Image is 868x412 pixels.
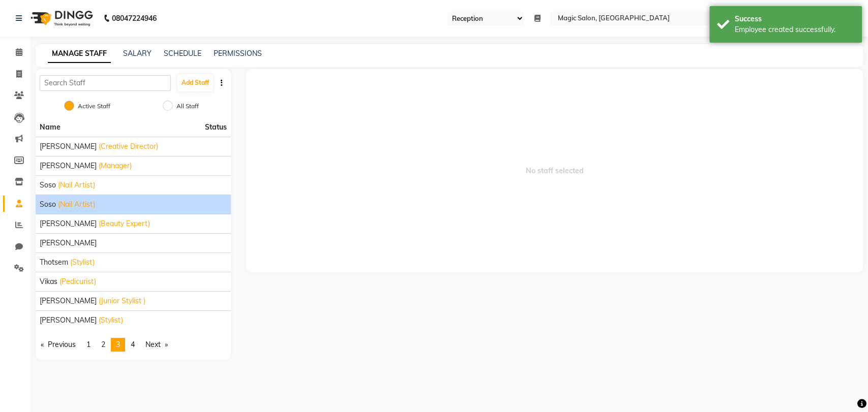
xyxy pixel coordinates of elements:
label: Active Staff [78,102,110,111]
span: [PERSON_NAME] [40,218,97,229]
span: (Junior Stylist ) [99,296,145,306]
span: Soso [40,180,56,191]
span: [PERSON_NAME] [40,141,97,152]
span: Vikas [40,276,57,287]
span: [PERSON_NAME] [40,238,97,248]
span: (Stylist) [70,257,95,268]
a: MANAGE STAFF [48,45,111,63]
span: 1 [86,340,91,349]
span: [PERSON_NAME] [40,296,97,306]
span: 2 [101,340,105,349]
a: Next [140,338,173,352]
span: (Nail Artist) [58,180,95,191]
span: Thotsem [40,257,68,268]
nav: Pagination [36,338,231,352]
span: Status [205,122,227,133]
span: (Creative Director) [99,141,158,152]
span: [PERSON_NAME] [40,315,97,326]
span: (Manager) [99,161,132,171]
b: 08047224946 [112,4,157,33]
a: PERMISSIONS [214,49,262,58]
span: No staff selected [246,69,863,272]
img: logo [26,4,96,33]
a: Previous [36,338,81,352]
a: SALARY [123,49,152,58]
input: Search Staff [40,75,171,91]
span: (Stylist) [99,315,123,326]
span: (Pedicurist) [59,276,96,287]
span: (Nail Artist) [58,199,95,210]
div: Employee created successfully. [735,24,854,35]
button: Add Staff [177,74,213,91]
span: Soso [40,199,56,210]
span: 4 [131,340,135,349]
span: 3 [116,340,120,349]
label: All Staff [176,102,199,111]
span: Name [40,122,61,132]
div: Success [735,14,854,24]
span: [PERSON_NAME] [40,161,97,171]
a: SCHEDULE [164,49,201,58]
span: (Beauty Expert) [99,218,150,229]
